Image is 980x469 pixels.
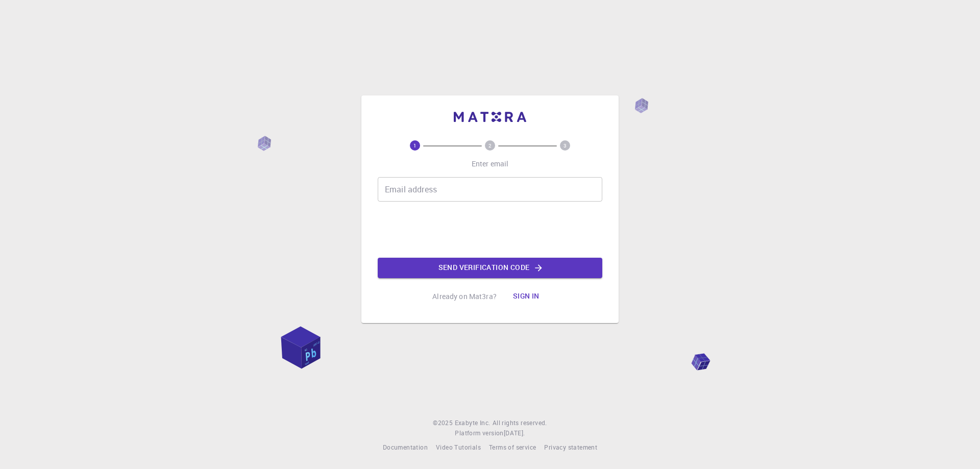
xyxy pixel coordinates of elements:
[412,210,568,250] iframe: reCAPTCHA
[505,286,548,307] button: Sign in
[378,258,602,278] button: Send verification code
[433,418,454,428] span: © 2025
[436,442,481,453] a: Video Tutorials
[472,159,509,169] p: Enter email
[455,418,491,427] span: Exabyte Inc.
[504,428,525,438] a: [DATE].
[493,418,547,428] span: All rights reserved.
[489,443,536,451] span: Terms of service
[563,142,567,149] text: 3
[504,429,525,437] span: [DATE] .
[436,443,481,451] span: Video Tutorials
[383,443,428,451] span: Documentation
[432,291,497,302] p: Already on Mat3ra?
[455,428,503,438] span: Platform version
[488,142,492,149] text: 2
[544,443,597,451] span: Privacy statement
[489,442,536,453] a: Terms of service
[455,418,491,428] a: Exabyte Inc.
[413,142,416,149] text: 1
[544,442,597,453] a: Privacy statement
[383,442,428,453] a: Documentation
